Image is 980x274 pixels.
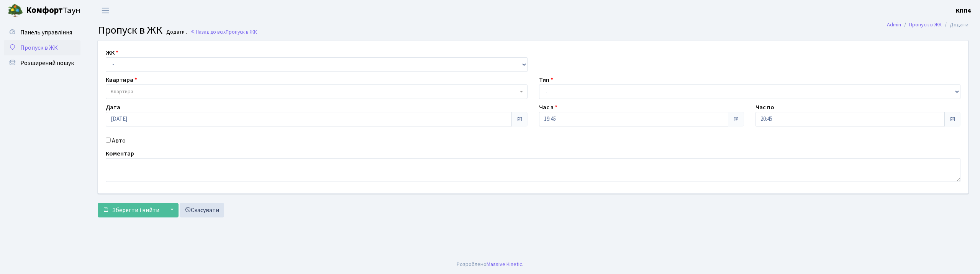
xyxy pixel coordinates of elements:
a: Пропуск в ЖК [909,21,942,29]
li: Додати [942,21,969,29]
a: Admin [887,21,901,29]
a: Розширений пошук [4,55,80,71]
a: Скасувати [180,203,224,217]
label: Авто [112,136,126,145]
span: Пропуск в ЖК [226,28,257,36]
span: Панель управління [20,28,72,37]
span: Квартира [111,88,133,96]
span: Пропуск в ЖК [20,44,58,52]
a: Панель управління [4,25,80,40]
label: ЖК [106,48,118,57]
label: Тип [539,75,553,84]
img: logo.png [8,3,23,18]
a: Пропуск в ЖК [4,40,80,55]
b: Комфорт [26,4,63,16]
span: Пропуск в ЖК [98,23,162,38]
a: Назад до всіхПропуск в ЖК [190,28,257,36]
a: КПП4 [956,6,971,15]
label: Час з [539,103,557,112]
nav: breadcrumb [875,17,980,33]
span: Зберегти і вийти [112,206,159,214]
small: Додати . [165,29,187,36]
label: Дата [106,103,120,112]
span: Таун [26,4,80,17]
b: КПП4 [956,6,971,15]
label: Коментар [106,149,134,158]
span: Розширений пошук [20,59,74,67]
label: Час по [755,103,774,112]
button: Переключити навігацію [96,4,115,17]
a: Massive Kinetic [487,260,522,268]
div: Розроблено . [457,260,523,269]
label: Квартира [106,75,137,84]
button: Зберегти і вийти [98,203,164,217]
